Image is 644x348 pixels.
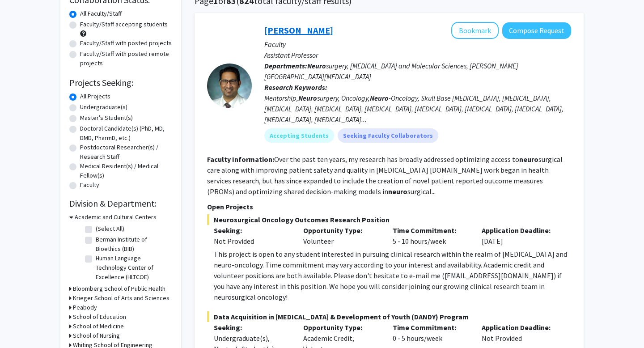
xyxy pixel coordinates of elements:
[214,249,571,302] div: This project is open to any student interested in pursuing clinical research within the realm of ...
[73,284,165,293] h3: Bloomberg School of Public Health
[298,93,317,102] b: Neuro
[96,235,170,254] label: Berman Institute of Bioethics (BIB)
[96,224,124,233] label: (Select All)
[264,93,571,125] div: Mentorship, surgery, Oncology, -Oncology, Skull Base [MEDICAL_DATA], [MEDICAL_DATA], [MEDICAL_DAT...
[80,124,172,143] label: Doctoral Candidate(s) (PhD, MD, DMD, PharmD, etc.)
[502,22,571,39] button: Compose Request to Raj Mukherjee
[214,225,290,236] p: Seeking:
[80,49,172,68] label: Faculty/Staff with posted remote projects
[207,214,571,225] span: Neurosurgical Oncology Outcomes Research Position
[73,312,126,322] h3: School of Education
[386,225,475,246] div: 5 - 10 hours/week
[303,322,379,333] p: Opportunity Type:
[214,236,290,246] div: Not Provided
[80,92,110,101] label: All Projects
[519,155,538,164] b: neuro
[393,225,469,236] p: Time Commitment:
[80,113,133,123] label: Master's Student(s)
[207,201,571,212] p: Open Projects
[388,187,407,196] b: neuro
[73,331,120,340] h3: School of Nursing
[264,25,333,36] a: [PERSON_NAME]
[207,155,563,196] fg-read-more: Over the past ten years, my research has broadly addressed optimizing access to surgical care alo...
[482,322,558,333] p: Application Deadline:
[73,322,124,331] h3: School of Medicine
[264,61,518,81] span: surgery, [MEDICAL_DATA] and Molecular Sciences, [PERSON_NAME][GEOGRAPHIC_DATA][MEDICAL_DATA]
[264,50,571,60] p: Assistant Professor
[69,77,172,88] h2: Projects Seeking:
[80,143,172,161] label: Postdoctoral Researcher(s) / Research Staff
[264,39,571,50] p: Faculty
[75,212,157,222] h3: Academic and Cultural Centers
[80,180,99,190] label: Faculty
[264,61,307,70] b: Departments:
[69,198,172,209] h2: Division & Department:
[80,38,172,48] label: Faculty/Staff with posted projects
[96,254,170,282] label: Human Language Technology Center of Excellence (HLTCOE)
[80,161,172,180] label: Medical Resident(s) / Medical Fellow(s)
[73,303,97,312] h3: Peabody
[264,83,327,92] b: Research Keywords:
[80,20,168,29] label: Faculty/Staff accepting students
[80,102,127,112] label: Undergraduate(s)
[370,93,389,102] b: Neuro
[475,225,564,246] div: [DATE]
[264,128,334,143] mat-chip: Accepting Students
[393,322,469,333] p: Time Commitment:
[214,322,290,333] p: Seeking:
[482,225,558,236] p: Application Deadline:
[7,308,38,341] iframe: Chat
[73,293,169,303] h3: Krieger School of Arts and Sciences
[80,9,122,18] label: All Faculty/Staff
[207,155,274,164] b: Faculty Information:
[307,61,326,70] b: Neuro
[297,225,386,246] div: Volunteer
[338,128,438,143] mat-chip: Seeking Faculty Collaborators
[207,311,571,322] span: Data Acquisition in [MEDICAL_DATA] & Development of Youth (DANDY) Program
[451,22,499,39] button: Add Raj Mukherjee to Bookmarks
[303,225,379,236] p: Opportunity Type:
